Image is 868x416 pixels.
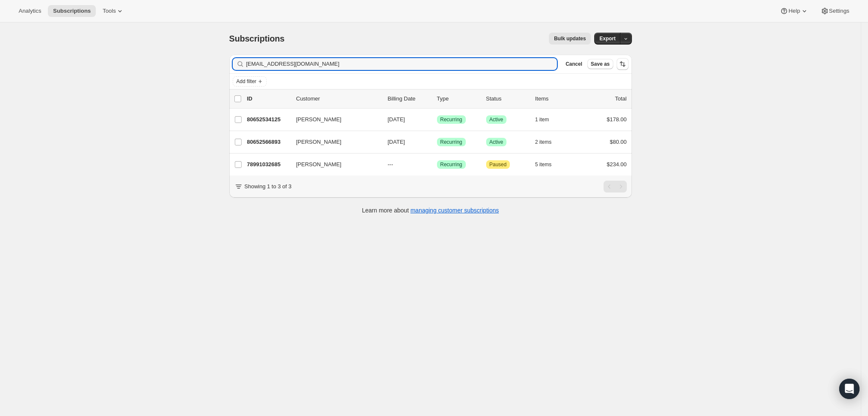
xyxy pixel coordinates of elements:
span: Active [490,139,504,145]
span: Bulk updates [554,35,586,42]
div: Open Intercom Messenger [839,379,860,399]
p: Showing 1 to 3 of 3 [245,182,292,191]
div: 78991032685[PERSON_NAME]---SuccessRecurringAttentionPaused5 items$234.00 [247,159,627,170]
p: Billing Date [388,95,430,103]
span: 1 item [535,116,549,123]
button: 2 items [535,136,561,148]
button: Export [594,33,620,45]
span: Settings [829,8,849,14]
button: Settings [815,5,854,17]
span: Recurring [440,161,462,168]
button: Help [775,5,813,17]
p: Status [486,95,529,103]
span: Subscriptions [229,34,285,43]
span: [PERSON_NAME] [296,138,342,146]
nav: Pagination [604,181,627,193]
span: Paused [490,161,507,168]
a: managing customer subscriptions [410,207,499,214]
span: Tools [103,8,116,14]
button: Bulk updates [549,33,591,45]
span: [DATE] [388,139,405,145]
button: Analytics [14,5,46,17]
span: Save as [591,61,610,67]
span: Help [788,8,800,14]
button: Sort the results [617,58,629,70]
button: [PERSON_NAME] [291,135,376,149]
div: 80652566893[PERSON_NAME][DATE]SuccessRecurringSuccessActive2 items$80.00 [247,136,627,148]
span: [PERSON_NAME] [296,115,342,124]
button: [PERSON_NAME] [291,113,376,126]
span: Analytics [19,8,41,14]
div: 80652534125[PERSON_NAME][DATE]SuccessRecurringSuccessActive1 item$178.00 [247,114,627,126]
button: 1 item [535,114,559,126]
button: 5 items [535,159,561,170]
p: 80652566893 [247,138,289,146]
input: Filter subscribers [246,58,557,70]
p: Customer [296,95,381,103]
p: Learn more about [362,206,499,215]
span: Active [490,116,504,123]
button: Save as [587,59,613,69]
button: Subscriptions [48,5,96,17]
p: ID [247,95,289,103]
span: 2 items [535,139,552,145]
button: [PERSON_NAME] [291,158,376,171]
p: 78991032685 [247,160,289,169]
div: Items [535,95,578,103]
span: $234.00 [607,161,627,168]
p: Total [615,95,626,103]
span: $80.00 [610,139,627,145]
button: Tools [97,5,129,17]
span: Recurring [440,139,462,145]
span: [PERSON_NAME] [296,160,342,169]
span: --- [388,161,393,168]
button: Add filter [233,76,267,87]
span: 5 items [535,161,552,168]
span: Recurring [440,116,462,123]
div: Type [437,95,479,103]
button: Cancel [562,59,585,69]
span: Export [599,35,615,42]
div: IDCustomerBilling DateTypeStatusItemsTotal [247,95,627,103]
span: [DATE] [388,116,405,123]
p: 80652534125 [247,115,289,124]
span: Add filter [236,78,256,85]
span: Subscriptions [53,8,91,14]
span: Cancel [565,61,582,67]
span: $178.00 [607,116,627,123]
